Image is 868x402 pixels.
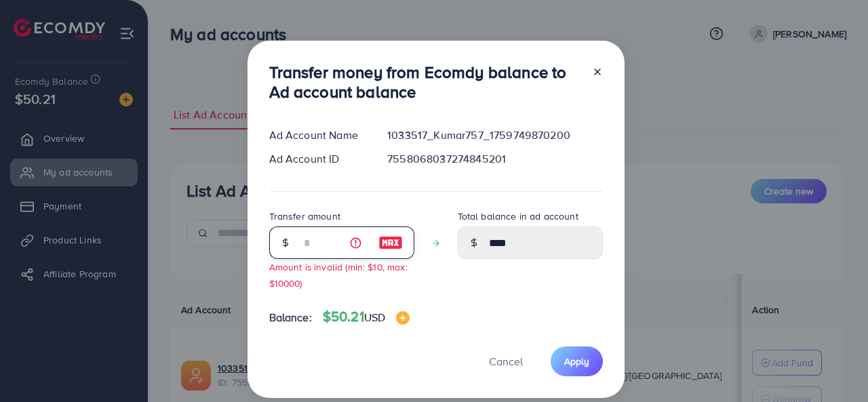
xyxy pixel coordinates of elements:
div: 1033517_Kumar757_1759749870200 [376,127,613,143]
h4: $50.21 [323,308,410,325]
small: Amount is invalid (min: $10, max: $10000) [269,260,408,289]
div: 7558068037274845201 [376,151,613,167]
img: image [396,311,410,325]
span: Apply [564,355,589,368]
span: Balance: [269,310,312,325]
label: Transfer amount [269,209,340,223]
div: Ad Account Name [258,127,377,143]
button: Apply [551,346,603,376]
h3: Transfer money from Ecomdy balance to Ad account balance [269,62,581,102]
span: Cancel [489,354,523,369]
label: Total balance in ad account [458,209,578,223]
iframe: Chat [810,341,858,392]
button: Cancel [472,346,540,376]
img: image [378,235,403,251]
span: USD [364,310,385,325]
div: Ad Account ID [258,151,377,167]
